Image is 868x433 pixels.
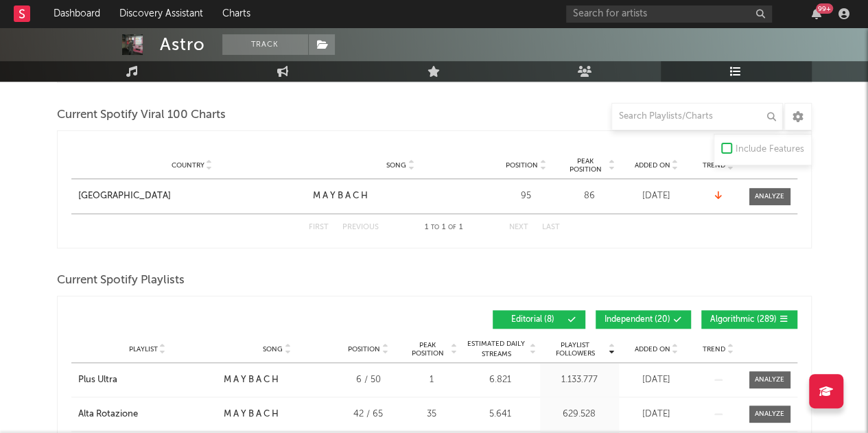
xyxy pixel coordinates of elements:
div: Plus Ultra [78,373,117,387]
div: [DATE] [622,373,691,387]
span: to [431,224,439,231]
button: First [309,224,329,231]
a: M A Y B A C H [313,189,489,203]
div: 6.821 [465,373,537,387]
span: Position [348,345,380,353]
span: Algorithmic ( 289 ) [710,316,777,324]
span: Trend [703,161,725,169]
div: M A Y B A C H [224,408,279,421]
div: 86 [564,189,615,203]
div: 35 [406,408,458,421]
div: 95 [495,189,557,203]
button: Track [222,34,308,55]
div: 1 1 1 [406,220,482,236]
span: Peak Position [564,157,607,174]
div: [DATE] [622,189,691,203]
span: Trend [703,345,725,353]
div: 1 [406,373,458,387]
div: M A Y B A C H [313,189,368,203]
span: of [448,224,456,231]
button: Algorithmic(289) [701,310,797,329]
span: Added On [635,345,670,353]
span: Country [172,161,204,169]
span: Current Spotify Playlists [57,272,185,289]
span: Playlist [129,345,158,353]
button: Last [542,224,560,231]
span: Position [506,161,538,169]
div: 629.528 [543,408,615,421]
div: 99 + [816,3,833,14]
a: [GEOGRAPHIC_DATA] [78,189,306,203]
span: Song [386,161,406,169]
div: [GEOGRAPHIC_DATA] [78,189,171,203]
div: 6 / 50 [338,373,399,387]
span: Estimated Daily Streams [465,339,528,360]
span: Song [263,345,283,353]
span: Peak Position [406,341,449,358]
div: 1.133.777 [543,373,615,387]
button: Previous [342,224,379,231]
div: Alta Rotazione [78,408,138,421]
div: Astro [160,34,205,55]
input: Search for artists [566,5,772,23]
span: Independent ( 20 ) [605,316,670,324]
div: [DATE] [622,408,691,421]
div: 5.641 [465,408,537,421]
span: Editorial ( 8 ) [502,316,565,324]
span: Current Spotify Viral 100 Charts [57,107,226,124]
button: Editorial(8) [493,310,585,329]
a: Plus Ultra [78,373,217,387]
button: Independent(20) [596,310,691,329]
div: 42 / 65 [338,408,399,421]
button: 99+ [812,8,821,19]
div: Include Features [736,141,804,158]
span: Added On [635,161,670,169]
input: Search Playlists/Charts [611,103,783,130]
span: Playlist Followers [543,341,607,358]
a: Alta Rotazione [78,408,217,421]
div: M A Y B A C H [224,373,279,387]
button: Next [509,224,528,231]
